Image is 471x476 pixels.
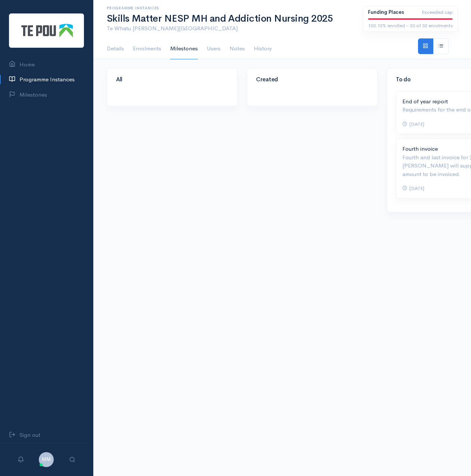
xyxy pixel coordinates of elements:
p: Te Whatu [PERSON_NAME][GEOGRAPHIC_DATA] [107,24,354,33]
a: Details [107,38,124,59]
a: Enrolments [133,38,161,59]
a: Milestones [170,38,198,59]
div: 103.12% enrolled - 33 of 32 enrolments [368,22,453,29]
b: Funding Places [368,9,404,15]
span: MM [39,452,54,467]
a: History [254,38,272,59]
h4: Created [256,76,368,83]
img: Te Pou [9,13,84,48]
a: MM [39,455,54,463]
h6: Programme Instances [107,6,354,10]
p: [DATE] [402,120,424,128]
p: [DATE] [402,184,424,192]
a: Notes [230,38,245,59]
h4: All [116,76,228,83]
span: Exceeded cap [422,9,453,16]
a: Users [207,38,221,59]
h1: Skills Matter NESP MH and Addiction Nursing 2025 [107,13,354,24]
